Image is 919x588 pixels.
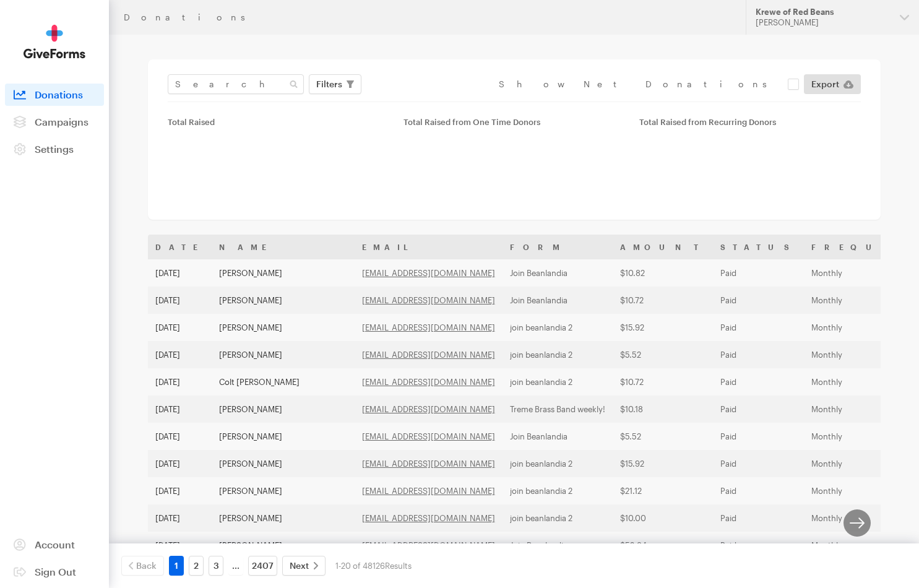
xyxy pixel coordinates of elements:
a: 2 [189,556,204,576]
td: [PERSON_NAME] [212,450,355,477]
td: [PERSON_NAME] [212,532,355,559]
td: Paid [713,423,804,450]
td: $10.72 [613,368,713,396]
td: [DATE] [148,396,212,423]
td: join beanlandia 2 [503,314,613,341]
td: $10.18 [613,396,713,423]
td: Paid [713,396,804,423]
td: [DATE] [148,450,212,477]
th: Date [148,235,212,259]
a: Donations [5,84,104,106]
td: [DATE] [148,341,212,368]
td: $15.92 [613,450,713,477]
div: Total Raised from One Time Donors [403,117,624,127]
td: join beanlandia 2 [503,450,613,477]
div: Total Raised from Recurring Donors [639,117,860,127]
a: Export [804,74,861,94]
img: GiveForms [24,25,85,59]
a: Account [5,534,104,556]
td: $21.12 [613,477,713,504]
span: Results [385,561,412,571]
td: Paid [713,314,804,341]
td: Colt [PERSON_NAME] [212,368,355,396]
td: [PERSON_NAME] [212,396,355,423]
th: Amount [613,235,713,259]
a: Next [282,556,326,576]
td: Join Beanlandia [503,532,613,559]
td: $5.52 [613,423,713,450]
td: join beanlandia 2 [503,368,613,396]
td: [DATE] [148,423,212,450]
a: Settings [5,138,104,160]
td: [DATE] [148,314,212,341]
a: [EMAIL_ADDRESS][DOMAIN_NAME] [362,322,495,332]
th: Email [355,235,503,259]
span: Export [811,77,839,92]
div: Krewe of Red Beans [756,7,890,17]
a: [EMAIL_ADDRESS][DOMAIN_NAME] [362,540,495,550]
td: Paid [713,477,804,504]
td: [PERSON_NAME] [212,341,355,368]
td: Paid [713,368,804,396]
td: join beanlandia 2 [503,341,613,368]
td: $5.52 [613,341,713,368]
td: [DATE] [148,532,212,559]
th: Form [503,235,613,259]
span: Next [290,558,309,573]
td: Paid [713,259,804,287]
a: [EMAIL_ADDRESS][DOMAIN_NAME] [362,350,495,360]
td: Join Beanlandia [503,287,613,314]
td: Treme Brass Band weekly! [503,396,613,423]
td: $10.82 [613,259,713,287]
td: join beanlandia 2 [503,504,613,532]
td: Paid [713,532,804,559]
td: $10.00 [613,504,713,532]
td: Paid [713,341,804,368]
td: [PERSON_NAME] [212,504,355,532]
a: 3 [209,556,223,576]
td: [DATE] [148,287,212,314]
span: Donations [35,89,83,100]
a: [EMAIL_ADDRESS][DOMAIN_NAME] [362,431,495,441]
a: [EMAIL_ADDRESS][DOMAIN_NAME] [362,404,495,414]
div: Total Raised [168,117,389,127]
a: [EMAIL_ADDRESS][DOMAIN_NAME] [362,268,495,278]
td: [DATE] [148,368,212,396]
td: join beanlandia 2 [503,477,613,504]
input: Search Name & Email [168,74,304,94]
td: [PERSON_NAME] [212,423,355,450]
a: [EMAIL_ADDRESS][DOMAIN_NAME] [362,295,495,305]
td: Join Beanlandia [503,423,613,450]
span: Account [35,538,75,550]
td: $52.84 [613,532,713,559]
td: Paid [713,287,804,314]
td: [PERSON_NAME] [212,477,355,504]
a: Campaigns [5,111,104,133]
td: [DATE] [148,504,212,532]
td: $10.72 [613,287,713,314]
div: 1-20 of 48126 [335,556,412,576]
td: $15.92 [613,314,713,341]
a: Sign Out [5,561,104,583]
td: [PERSON_NAME] [212,259,355,287]
td: Join Beanlandia [503,259,613,287]
td: [PERSON_NAME] [212,287,355,314]
a: 2407 [248,556,277,576]
a: [EMAIL_ADDRESS][DOMAIN_NAME] [362,377,495,387]
div: [PERSON_NAME] [756,17,890,28]
a: [EMAIL_ADDRESS][DOMAIN_NAME] [362,459,495,469]
td: Paid [713,504,804,532]
span: Campaigns [35,116,88,128]
a: [EMAIL_ADDRESS][DOMAIN_NAME] [362,513,495,523]
button: Filters [309,74,361,94]
td: Paid [713,450,804,477]
td: [DATE] [148,259,212,287]
span: Settings [35,143,74,155]
span: Sign Out [35,566,76,577]
th: Name [212,235,355,259]
span: Filters [316,77,342,92]
td: [PERSON_NAME] [212,314,355,341]
th: Status [713,235,804,259]
td: [DATE] [148,477,212,504]
a: [EMAIL_ADDRESS][DOMAIN_NAME] [362,486,495,496]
